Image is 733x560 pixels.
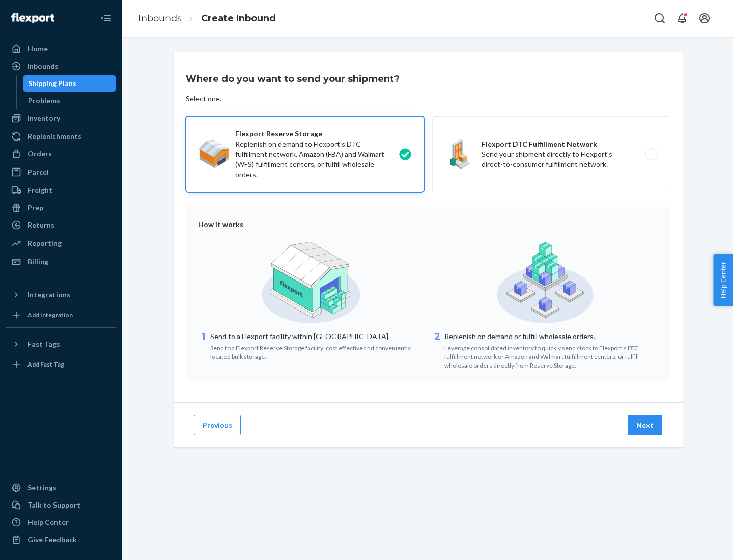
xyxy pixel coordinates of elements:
div: Replenishments [27,131,81,142]
div: Fast Tags [27,339,60,349]
div: Prep [27,203,43,213]
img: Flexport logo [11,13,54,23]
a: Add Integration [6,307,116,323]
div: Integrations [27,290,70,300]
div: Help Center [27,517,69,527]
button: Fast Tags [6,336,116,352]
a: Returns [6,217,116,233]
button: Previous [194,415,241,435]
a: Problems [23,93,117,109]
div: Parcel [27,167,49,177]
button: Open account menu [694,8,715,29]
div: Settings [27,483,57,493]
div: Add Integration [27,311,73,319]
button: Open Search Box [650,8,670,29]
h3: Where do you want to send your shipment? [186,72,400,86]
a: Shipping Plans [23,75,117,92]
a: Inventory [6,110,116,126]
div: Talk to Support [27,500,80,510]
button: Open notifications [672,8,692,29]
button: Next [628,415,662,435]
div: Add Fast Tag [27,360,64,369]
button: Help Center [713,254,733,306]
a: Inbounds [138,13,182,24]
a: Orders [6,146,116,162]
a: Create Inbound [201,13,276,24]
div: Inventory [27,113,60,123]
div: Freight [27,185,52,195]
p: Replenish on demand or fulfill wholesale orders. [444,331,658,342]
a: Reporting [6,235,116,251]
div: Give Feedback [27,535,77,545]
div: Reporting [27,238,62,248]
div: How it works [198,219,658,230]
div: 1 [198,330,208,361]
a: Settings [6,480,116,496]
p: Send to a Flexport facility within [GEOGRAPHIC_DATA]. [210,331,424,342]
div: 2 [432,330,442,370]
a: Billing [6,254,116,270]
button: Close Navigation [96,8,116,29]
button: Give Feedback [6,531,116,548]
div: Billing [27,257,48,267]
a: Replenishments [6,128,116,145]
div: Home [27,44,48,54]
a: Parcel [6,164,116,180]
button: Integrations [6,287,116,303]
div: Inbounds [27,61,59,71]
a: Inbounds [6,58,116,74]
div: Send to a Flexport Reserve Storage facility: cost effective and conveniently located bulk storage. [210,342,424,361]
div: Leverage consolidated inventory to quickly send stock to Flexport's DTC fulfillment network or Am... [444,342,658,370]
div: Shipping Plans [28,78,76,89]
a: Prep [6,200,116,216]
a: Talk to Support [6,497,116,513]
div: Returns [27,220,54,230]
a: Freight [6,182,116,199]
ol: breadcrumbs [130,4,284,34]
div: Select one. [186,94,221,104]
div: Orders [27,149,52,159]
a: Add Fast Tag [6,356,116,373]
a: Home [6,41,116,57]
a: Help Center [6,514,116,530]
div: Problems [28,96,60,106]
